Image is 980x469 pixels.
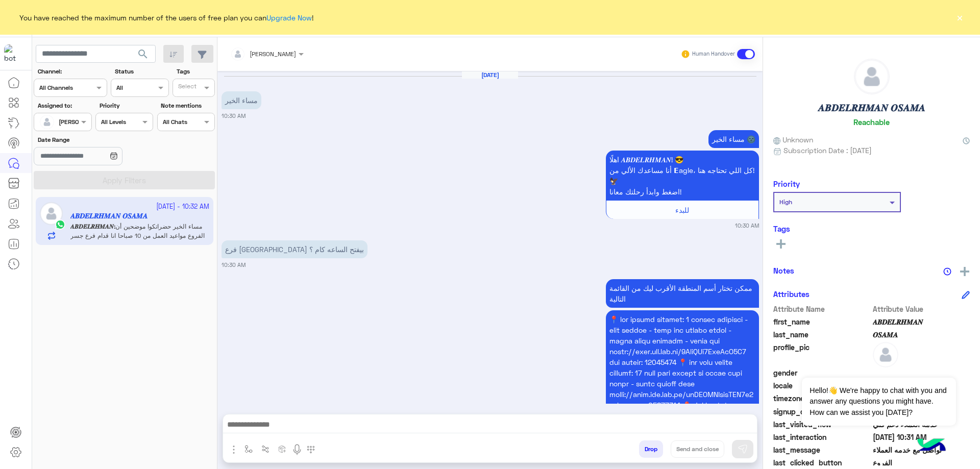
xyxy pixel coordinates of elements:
img: send voice note [291,443,303,456]
span: Hello!👋 We're happy to chat with you and answer any questions you might have. How can we assist y... [802,378,955,426]
p: 10/10/2025, 10:30 AM [222,240,367,258]
button: select flow [240,440,257,457]
button: Send and close [671,440,724,458]
img: notes [943,267,951,276]
span: You have reached the maximum number of the users of free plan you can ! [19,12,313,23]
img: send attachment [228,443,240,456]
h5: 𝑨𝑩𝑫𝑬𝑳𝑹𝑯𝑴𝑨𝑵 𝑶𝑺𝑨𝑴𝑨 [818,102,925,114]
span: 𝑨𝑩𝑫𝑬𝑳𝑹𝑯𝑴𝑨𝑵 [873,316,970,327]
label: Assigned to: [38,101,90,110]
span: last_clicked_button [773,457,871,468]
img: 713415422032625 [4,44,22,63]
p: 10/10/2025, 10:30 AM [708,130,759,148]
h6: Notes [773,266,794,275]
span: timezone [773,393,871,404]
button: Apply Filters [34,171,215,189]
img: select flow [244,445,253,453]
span: locale [773,380,871,391]
p: 10/10/2025, 10:30 AM [606,279,759,308]
button: Trigger scenario [257,440,274,457]
label: Date Range [38,135,152,144]
h6: Tags [773,224,970,233]
span: للبدء [675,206,689,214]
h6: Reachable [853,117,890,127]
button: × [954,12,965,22]
small: 10:30 AM [735,221,759,230]
img: add [960,267,969,276]
div: Select [177,82,197,93]
span: Attribute Name [773,304,871,314]
label: Note mentions [161,101,213,110]
img: make a call [307,446,315,454]
span: signup_date [773,406,871,417]
img: defaultAdmin.png [40,115,54,129]
img: defaultAdmin.png [854,59,889,94]
span: last_message [773,445,871,455]
small: 10:30 AM [222,112,246,120]
span: Unknown [773,134,813,145]
label: Priority [100,101,152,110]
span: Subscription Date : [DATE] [783,145,872,156]
img: create order [278,445,286,453]
h6: [DATE] [462,71,518,79]
img: Trigger scenario [261,445,269,453]
label: Status [115,67,167,76]
button: Drop [639,440,663,458]
label: Channel: [38,67,106,76]
h6: Attributes [773,289,810,299]
img: defaultAdmin.png [873,342,898,367]
button: create order [274,440,291,457]
span: [PERSON_NAME] [250,50,296,58]
span: 2025-10-10T07:31:41.366Z [873,432,970,442]
p: 10/10/2025, 10:30 AM [606,151,759,201]
span: تواصل مع خدمه العملاء [873,445,970,455]
span: last_name [773,329,871,340]
span: الفروع [873,457,970,468]
img: hulul-logo.png [914,428,949,464]
a: Upgrade Now [266,13,312,22]
button: search [131,45,156,67]
small: Human Handover [692,50,735,58]
span: gender [773,367,871,378]
h6: Priority [773,179,800,188]
span: last_visited_flow [773,419,871,430]
span: first_name [773,316,871,327]
p: 10/10/2025, 10:30 AM [222,91,261,109]
span: search [137,48,149,60]
span: last_interaction [773,432,871,442]
img: send message [738,444,748,454]
span: 𝑶𝑺𝑨𝑴𝑨 [873,329,970,340]
span: profile_pic [773,342,871,365]
span: Attribute Value [873,304,970,314]
label: Tags [177,67,214,76]
small: 10:30 AM [222,261,246,269]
